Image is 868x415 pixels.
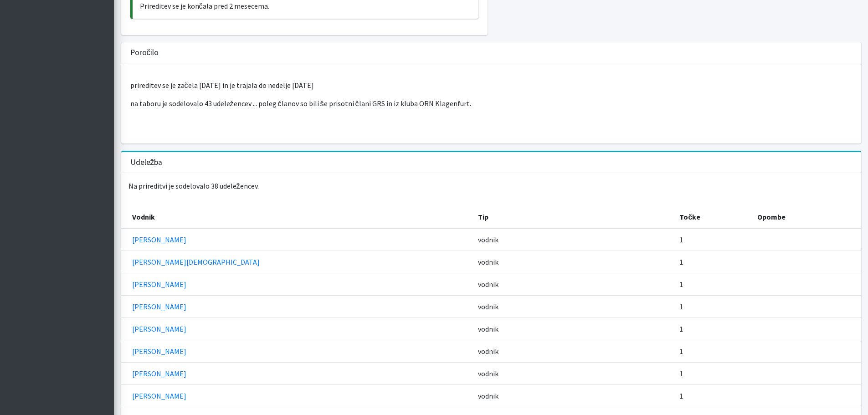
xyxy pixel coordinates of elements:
a: [PERSON_NAME] [132,347,186,356]
td: vodnik [473,228,674,251]
td: vodnik [473,251,674,273]
td: vodnik [473,362,674,384]
a: [PERSON_NAME] [132,391,186,400]
a: [PERSON_NAME] [132,302,186,311]
td: 1 [674,273,752,295]
td: 1 [674,295,752,318]
td: 1 [674,362,752,384]
td: vodnik [473,273,674,295]
a: [PERSON_NAME] [132,235,186,244]
h3: Poročilo [130,48,159,57]
td: 1 [674,318,752,340]
a: [PERSON_NAME] [132,369,186,378]
th: Točke [674,206,752,228]
a: [PERSON_NAME][DEMOGRAPHIC_DATA] [132,257,260,266]
h3: Udeležba [130,158,163,167]
td: vodnik [473,318,674,340]
p: na taboru je sodelovalo 43 udeležencev ... poleg članov so bili še prisotni člani GRS in iz kluba... [130,98,852,109]
th: Opombe [752,206,861,228]
td: 1 [674,228,752,251]
a: [PERSON_NAME] [132,280,186,289]
td: vodnik [473,295,674,318]
p: prireditev se je začela [DATE] in je trajala do nedelje [DATE] [130,80,852,91]
p: Prireditev se je končala pred 2 mesecema. [140,0,472,11]
td: vodnik [473,384,674,407]
td: 1 [674,340,752,362]
a: [PERSON_NAME] [132,324,186,333]
td: 1 [674,384,752,407]
th: Tip [473,206,674,228]
td: 1 [674,251,752,273]
td: vodnik [473,340,674,362]
th: Vodnik [121,206,473,228]
p: Na prireditvi je sodelovalo 38 udeležencev. [121,173,861,199]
